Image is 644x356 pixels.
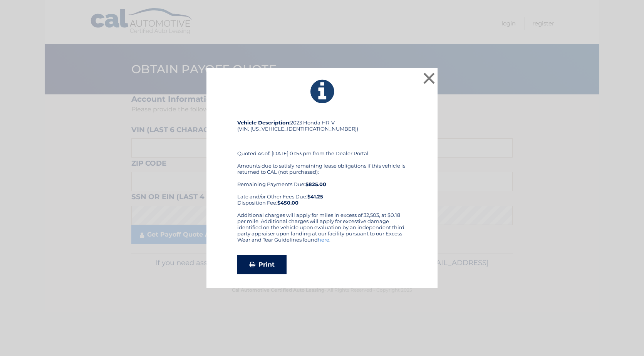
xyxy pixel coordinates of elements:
button: × [421,71,437,86]
a: here [318,237,329,243]
a: Print [237,255,287,274]
div: Amounts due to satisfy remaining lease obligations if this vehicle is returned to CAL (not purcha... [237,163,407,206]
div: Additional charges will apply for miles in excess of 32,503, at $0.18 per mile. Additional charge... [237,212,407,249]
strong: Vehicle Description: [237,119,290,126]
strong: $450.00 [277,200,299,206]
b: $825.00 [305,181,326,187]
b: $41.25 [307,193,323,200]
div: 2023 Honda HR-V (VIN: [US_VEHICLE_IDENTIFICATION_NUMBER]) Quoted As of: [DATE] 01:53 pm from the ... [237,119,407,212]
